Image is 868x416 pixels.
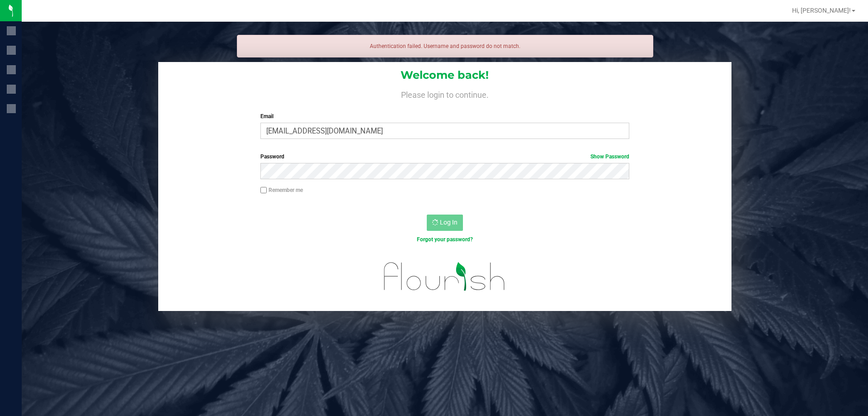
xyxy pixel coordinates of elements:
label: Remember me [260,186,303,194]
span: Log In [440,219,458,226]
img: flourish_logo.svg [373,253,516,300]
label: Email [260,112,629,120]
a: Forgot your password? [417,236,473,243]
button: Log In [427,215,463,231]
span: Password [260,153,284,160]
h4: Please login to continue. [158,89,731,100]
input: Remember me [260,187,267,193]
h1: Welcome back! [158,69,731,81]
a: Show Password [590,153,629,160]
span: Hi, [PERSON_NAME]! [792,7,851,14]
div: Authentication failed. Username and password do not match. [237,35,653,57]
